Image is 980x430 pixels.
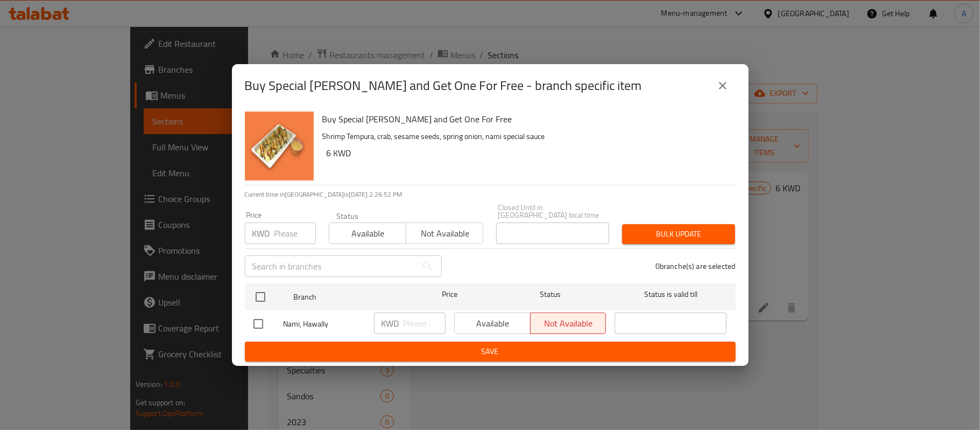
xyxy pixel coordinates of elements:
[494,288,606,301] span: Status
[322,112,727,127] h6: Buy Special [PERSON_NAME] and Get One For Free
[655,261,736,272] p: 0 branche(s) are selected
[245,255,417,277] input: Search in branches
[293,290,405,304] span: Branch
[245,190,736,199] p: Current time in [GEOGRAPHIC_DATA] is [DATE] 2:26:52 PM
[327,145,727,161] h6: 6 KWD
[329,223,406,244] button: Available
[622,224,735,244] button: Bulk update
[284,317,365,331] span: Nami, Hawally
[334,226,402,241] span: Available
[406,223,483,244] button: Not available
[252,227,270,240] p: KWD
[382,317,399,330] p: KWD
[615,288,727,301] span: Status is valid till
[245,77,642,94] h2: Buy Special [PERSON_NAME] and Get One For Free - branch specific item
[245,342,736,362] button: Save
[253,345,727,358] span: Save
[414,288,485,301] span: Price
[274,223,316,244] input: Please enter price
[631,227,727,241] span: Bulk update
[404,313,446,334] input: Please enter price
[322,130,727,143] p: Shrimp Tempura, crab, sesame seeds, spring onion, nami special sauce
[245,112,314,181] img: Buy Special Nami Maki and Get One For Free
[411,226,479,241] span: Not available
[710,73,736,99] button: close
